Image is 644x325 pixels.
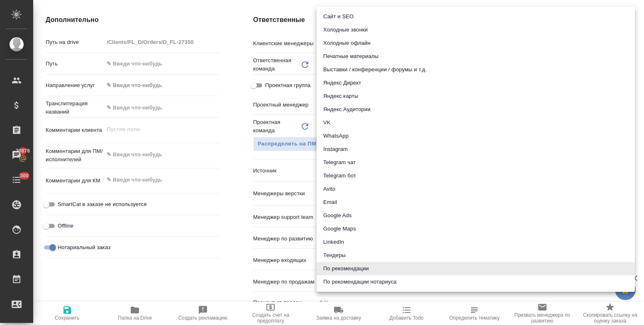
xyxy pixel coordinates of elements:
[317,156,635,169] li: Telegram чат
[317,103,635,116] li: Яндекс Аудитории
[317,143,635,156] li: Instagram
[317,249,635,262] li: Тендеры
[317,36,635,50] li: Холодные офлайн
[317,90,635,103] li: Яндекс карты
[317,289,635,302] li: По рекомендации партнёра Аватера
[317,182,635,196] li: Avito
[317,10,635,23] li: Сайт и SEO
[317,23,635,36] li: Холодные звонки
[317,169,635,182] li: Telegram бот
[317,76,635,90] li: Яндекс Директ
[317,63,635,76] li: Выставки / конференции / форумы и т.д.
[317,262,635,275] li: По рекомендации
[317,129,635,143] li: WhatsApp
[317,116,635,129] li: VK
[317,222,635,235] li: Google Maps
[317,196,635,209] li: Email
[317,209,635,222] li: Google Ads
[317,275,635,289] li: По рекомендации нотариуса
[317,50,635,63] li: Печатные материалы
[317,235,635,249] li: LinkedIn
